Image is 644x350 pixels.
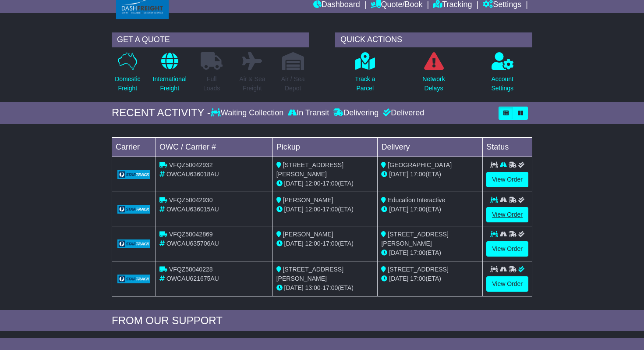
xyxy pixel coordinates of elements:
span: 17:00 [410,171,425,178]
span: 12:00 [305,180,321,187]
span: 17:00 [322,284,338,291]
span: VFQZ50040228 [169,266,213,273]
div: GET A QUOTE [112,32,309,47]
img: GetCarrierServiceLogo [117,170,150,179]
p: Network Delays [422,75,445,93]
span: 17:00 [322,180,338,187]
p: International Freight [153,75,187,93]
div: RECENT ACTIVITY - [112,107,211,119]
a: View Order [486,207,528,222]
a: View Order [486,172,528,187]
div: Delivering [331,108,381,118]
div: In Transit [286,108,331,118]
img: GetCarrierServiceLogo [117,205,150,214]
div: - (ETA) [276,179,374,188]
td: OWC / Carrier # [156,137,273,157]
span: 12:00 [305,240,321,247]
span: OWCAU621675AU [166,275,219,282]
p: Air & Sea Freight [239,75,265,93]
span: [DATE] [284,284,304,291]
p: Air / Sea Depot [281,75,305,93]
a: DomesticFreight [114,52,141,98]
span: [DATE] [389,275,408,282]
div: (ETA) [381,274,479,283]
span: 12:00 [305,206,321,213]
span: [DATE] [284,240,304,247]
p: Account Settings [491,75,513,93]
div: - (ETA) [276,205,374,214]
span: [DATE] [389,249,408,256]
div: (ETA) [381,248,479,257]
a: NetworkDelays [422,52,445,98]
img: GetCarrierServiceLogo [117,275,150,283]
div: QUICK ACTIONS [335,32,532,47]
div: - (ETA) [276,239,374,248]
span: [DATE] [389,171,408,178]
span: [DATE] [284,206,304,213]
span: [STREET_ADDRESS][PERSON_NAME] [276,161,343,178]
span: 17:00 [322,206,338,213]
span: [STREET_ADDRESS][PERSON_NAME] [276,266,343,282]
span: VFQZ50042932 [169,161,213,168]
span: [STREET_ADDRESS][PERSON_NAME] [381,231,448,247]
a: Track aParcel [354,52,375,98]
img: GetCarrierServiceLogo [117,239,150,248]
span: OWCAU636015AU [166,206,219,213]
div: FROM OUR SUPPORT [112,314,532,327]
span: 13:00 [305,284,321,291]
span: OWCAU635706AU [166,240,219,247]
a: View Order [486,276,528,292]
div: Waiting Collection [211,108,286,118]
span: [PERSON_NAME] [283,231,333,238]
span: OWCAU636018AU [166,171,219,178]
td: Pickup [272,137,378,157]
td: Status [483,137,532,157]
div: (ETA) [381,205,479,214]
td: Carrier [112,137,156,157]
span: VFQZ50042869 [169,231,213,238]
span: Education Interactive [388,196,445,204]
div: (ETA) [381,170,479,179]
div: - (ETA) [276,283,374,293]
div: Delivered [381,108,424,118]
td: Delivery [378,137,483,157]
span: 17:00 [410,275,425,282]
p: Domestic Freight [115,75,140,93]
span: VFQZ50042930 [169,196,213,204]
p: Track a Parcel [355,75,375,93]
span: 17:00 [410,206,425,213]
span: [DATE] [284,180,304,187]
span: 17:00 [410,249,425,256]
span: [DATE] [389,206,408,213]
span: [PERSON_NAME] [283,196,333,204]
p: Full Loads [201,75,223,93]
a: InternationalFreight [152,52,187,98]
span: [STREET_ADDRESS] [388,266,448,273]
span: 17:00 [322,240,338,247]
span: [GEOGRAPHIC_DATA] [388,161,452,168]
a: View Order [486,241,528,257]
a: AccountSettings [491,52,514,98]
